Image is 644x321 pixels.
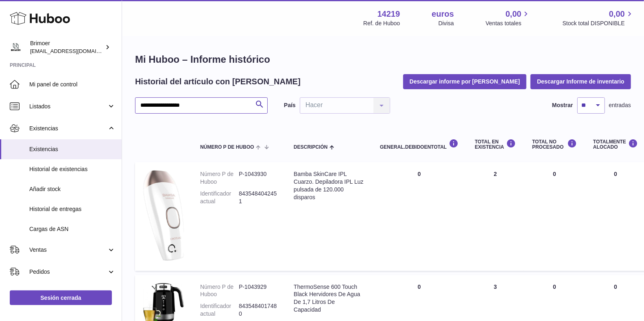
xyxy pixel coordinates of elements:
[200,303,231,317] font: Identificador actual
[135,54,270,65] font: Mi Huboo – Informe histórico
[29,166,87,172] font: Historial de existencias
[553,171,556,177] font: 0
[563,20,625,26] font: Stock total DISPONIBLE
[403,74,527,89] button: Descargar informe por [PERSON_NAME]
[29,206,81,212] font: Historial de entregas
[40,295,81,301] font: Sesión cerrada
[29,81,77,88] font: Mi panel de control
[10,290,112,305] a: Sesión cerrada
[29,146,58,152] font: Existencias
[239,171,267,177] font: P-1043930
[532,139,563,150] font: Total NO PROCESADO
[363,20,400,26] font: Ref. de Huboo
[30,40,50,46] font: Brimoer
[439,20,454,26] font: Divisa
[614,171,617,177] font: 0
[494,171,497,177] font: 2
[29,103,50,110] font: Listados
[29,125,58,132] font: Existencias
[494,284,497,290] font: 3
[486,20,522,26] font: Ventas totales
[200,190,231,204] font: Identificador actual
[418,284,421,290] font: 0
[294,284,360,313] font: ThermoSense 600 Touch Black Hervidores De Agua De 1,7 Litros De Capacidad
[200,171,234,185] font: Número P de Huboo
[29,226,69,232] font: Cargas de ASN
[284,102,296,108] font: País
[29,246,47,253] font: Ventas
[239,303,277,317] font: 8435484017480
[380,144,447,150] font: general.debidoEnTotal
[10,41,22,53] img: oroses@renuevo.es
[239,284,267,290] font: P-1043929
[200,144,254,150] font: Número P de Huboo
[135,77,301,86] font: Historial del artículo con [PERSON_NAME]
[609,9,625,18] font: 0,00
[614,284,617,290] font: 0
[294,171,363,200] font: Bamba SkinCare IPL Cuarzo. Depiladora IPL Luz pulsada de 120.000 disparos
[432,9,454,18] font: euros
[553,284,556,290] font: 0
[29,186,61,192] font: Añadir stock
[143,170,184,261] img: imagen del producto
[530,74,631,89] button: Descargar Informe de inventario
[418,171,421,177] font: 0
[239,190,277,204] font: 8435484042451
[410,78,520,85] font: Descargar informe por [PERSON_NAME]
[563,9,634,27] a: 0,00 Stock total DISPONIBLE
[486,9,531,27] a: 0,00 Ventas totales
[537,78,624,85] font: Descargar Informe de inventario
[593,139,626,150] font: Totalmente ALOCADO
[506,9,522,18] font: 0,00
[552,102,573,108] font: Mostrar
[200,284,234,298] font: Número P de Huboo
[29,268,50,275] font: Pedidos
[475,139,504,150] font: Total en EXISTENCIA
[10,62,36,68] font: Principal
[378,9,400,18] font: 14219
[609,102,631,108] font: entradas
[30,48,120,54] font: [EMAIL_ADDRESS][DOMAIN_NAME]
[294,144,327,150] font: Descripción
